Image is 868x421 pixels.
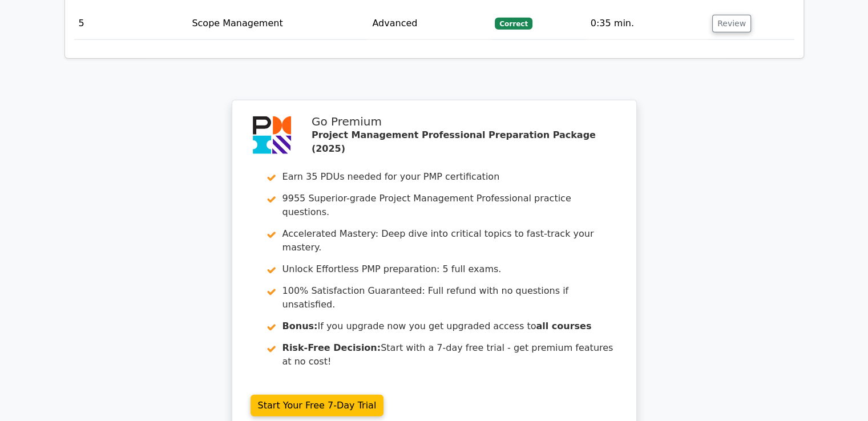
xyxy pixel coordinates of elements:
td: Advanced [368,7,490,40]
td: Scope Management [187,7,368,40]
span: Correct [495,18,532,29]
td: 0:35 min. [586,7,708,40]
a: Start Your Free 7-Day Trial [251,395,384,416]
button: Review [712,15,751,33]
td: 5 [74,7,188,40]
